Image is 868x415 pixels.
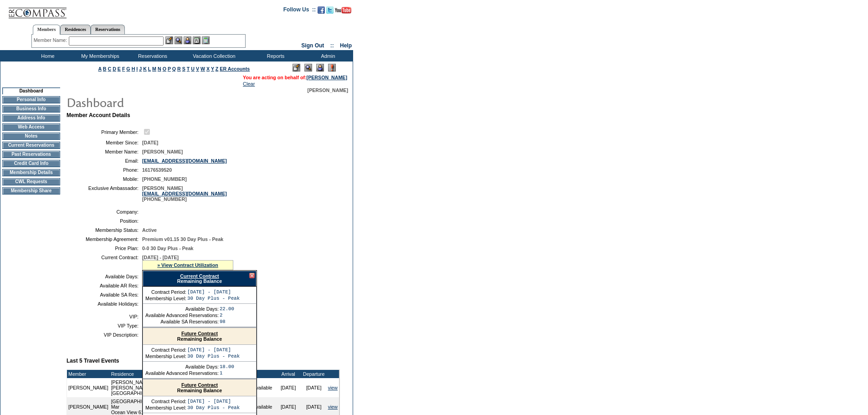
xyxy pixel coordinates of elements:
[200,66,205,72] a: W
[220,306,234,312] td: 22.00
[142,185,227,202] span: [PERSON_NAME] [PHONE_NUMBER]
[70,314,139,319] td: VIP:
[67,378,110,397] td: [PERSON_NAME]
[318,9,325,15] a: Become our fan on Facebook
[70,158,139,164] td: Email:
[132,66,135,72] a: H
[142,255,179,260] span: [DATE] - [DATE]
[70,236,139,242] td: Membership Agreement:
[180,273,219,279] a: Current Contract
[70,128,139,136] td: Primary Member:
[108,66,111,72] a: C
[301,378,327,397] td: [DATE]
[143,379,256,396] div: Remaining Balance
[113,66,116,72] a: D
[60,25,91,34] a: Residences
[328,64,336,72] img: Log Concern/Member Elevation
[316,64,324,72] img: Impersonate
[122,66,125,72] a: F
[67,112,130,118] b: Member Account Details
[165,36,173,44] img: b_edit.gif
[307,75,347,80] a: [PERSON_NAME]
[70,292,139,297] td: Available SA Res:
[70,176,139,182] td: Mobile:
[152,66,156,72] a: M
[125,50,178,61] td: Reservations
[220,364,234,369] td: 18.00
[70,149,139,154] td: Member Name:
[326,6,334,14] img: Follow us on Twitter
[335,7,351,14] img: Subscribe to our YouTube Channel
[163,66,166,72] a: O
[184,36,191,44] img: Impersonate
[172,66,176,72] a: Q
[145,319,219,324] td: Available SA Reservations:
[70,283,139,288] td: Available AR Res:
[70,255,139,270] td: Current Contract:
[70,218,139,224] td: Position:
[301,370,327,378] td: Departure
[187,66,190,72] a: T
[175,36,182,44] img: View
[70,274,139,279] td: Available Days:
[103,66,107,72] a: B
[145,364,219,369] td: Available Days:
[2,142,60,149] td: Current Reservations
[177,66,181,72] a: R
[145,405,186,410] td: Membership Level:
[181,382,218,388] a: Future Contract
[126,66,130,72] a: G
[142,227,157,233] span: Active
[139,66,142,72] a: J
[181,331,218,336] a: Future Contract
[145,296,186,301] td: Membership Level:
[91,25,125,34] a: Reservations
[70,209,139,215] td: Company:
[301,50,353,61] td: Admin
[145,354,186,359] td: Membership Level:
[67,358,119,364] b: Last 5 Travel Events
[328,385,338,390] a: view
[276,378,301,397] td: [DATE]
[70,246,139,251] td: Price Plan:
[118,66,121,72] a: E
[293,64,300,72] img: Edit Mode
[220,66,250,72] a: ER Accounts
[157,262,218,268] a: » View Contract Utilization
[248,50,301,61] td: Reports
[206,66,210,72] a: X
[142,236,223,242] span: Premium v01.15 30 Day Plus - Peak
[193,36,200,44] img: Reservations
[66,93,248,111] img: pgTtlDashboard.gif
[2,87,60,94] td: Dashboard
[142,191,227,196] a: [EMAIL_ADDRESS][DOMAIN_NAME]
[148,66,151,72] a: L
[202,36,210,44] img: b_calculator.gif
[21,50,73,61] td: Home
[340,42,352,49] a: Help
[211,66,214,72] a: Y
[2,151,60,158] td: Past Reservations
[243,81,255,87] a: Clear
[2,178,60,185] td: CWL Requests
[142,158,227,164] a: [EMAIL_ADDRESS][DOMAIN_NAME]
[243,75,347,80] span: You are acting on behalf of:
[191,66,195,72] a: U
[73,50,125,61] td: My Memberships
[143,66,147,72] a: K
[142,149,183,154] span: [PERSON_NAME]
[318,6,325,14] img: Become our fan on Facebook
[142,246,194,251] span: 0-0 30 Day Plus - Peak
[2,96,60,103] td: Personal Info
[187,405,240,410] td: 30 Day Plus - Peak
[308,87,348,93] span: [PERSON_NAME]
[143,328,256,345] div: Remaining Balance
[220,319,234,324] td: 98
[70,227,139,233] td: Membership Status:
[187,354,240,359] td: 30 Day Plus - Peak
[182,66,185,72] a: S
[145,347,186,353] td: Contract Period:
[2,133,60,140] td: Notes
[34,36,69,44] div: Member Name:
[110,378,236,397] td: [PERSON_NAME] & [PERSON_NAME] & Gray [PERSON_NAME] and Gray Day Cruise - [GEOGRAPHIC_DATA]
